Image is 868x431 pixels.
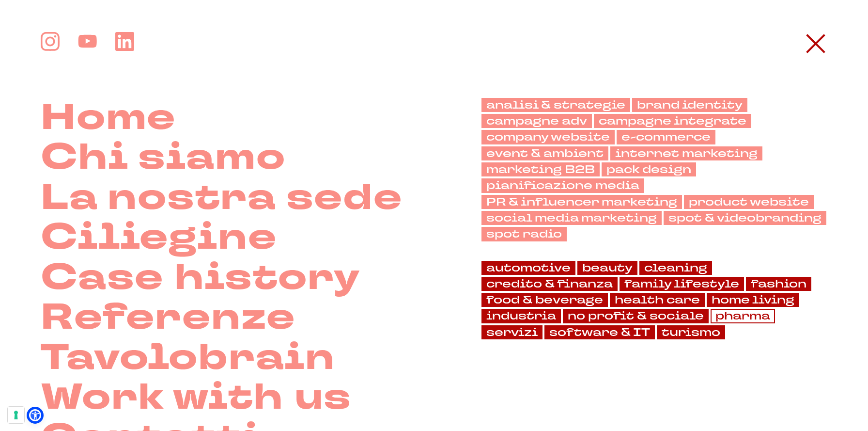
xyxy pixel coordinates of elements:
[481,277,618,291] a: credito & finanza
[563,309,709,323] a: no profit & sociale
[41,138,286,178] a: Chi siamo
[610,293,705,307] a: health care
[639,261,712,275] a: cleaning
[664,211,826,225] a: spot & videobranding
[602,162,696,176] a: pack design
[41,178,403,218] a: La nostra sede
[41,98,176,138] a: Home
[577,261,637,275] a: beauty
[594,114,751,128] a: campagne integrate
[481,227,567,241] a: spot radio
[481,325,542,339] a: servizi
[711,309,775,323] a: pharma
[481,261,575,275] a: automotive
[41,338,335,378] a: Tavolobrain
[620,277,744,291] a: family lifestyle
[481,293,608,307] a: food & beverage
[481,211,662,225] a: social media marketing
[481,130,615,144] a: company website
[481,195,682,209] a: PR & influencer marketing
[684,195,814,209] a: product website
[481,309,561,323] a: industria
[481,146,608,160] a: event & ambient
[481,114,592,128] a: campagne adv
[746,277,811,291] a: fashion
[41,258,361,298] a: Case history
[481,162,600,176] a: marketing B2B
[481,178,644,192] a: pianificazione media
[617,130,715,144] a: e-commerce
[41,218,277,258] a: Ciliegine
[657,325,725,339] a: turismo
[41,378,352,418] a: Work with us
[707,293,799,307] a: home living
[481,98,630,112] a: analisi & strategie
[544,325,655,339] a: software & IT
[610,146,762,160] a: internet marketing
[29,409,41,421] a: Open Accessibility Menu
[41,298,295,338] a: Referenze
[8,407,24,423] button: Le tue preferenze relative al consenso per le tecnologie di tracciamento
[632,98,747,112] a: brand identity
